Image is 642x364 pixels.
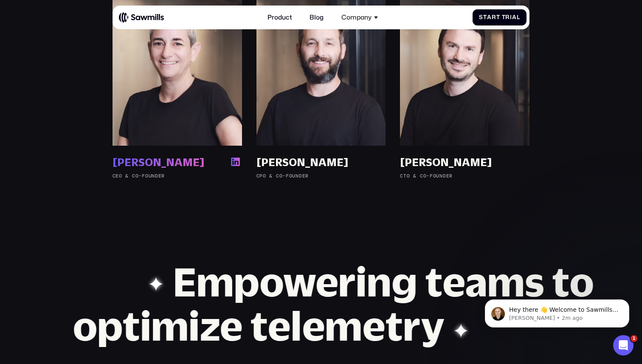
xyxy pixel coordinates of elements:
div: CTO & Co-Founder [400,173,529,179]
div: Company [341,14,372,21]
span: i [510,14,512,21]
span: S [479,14,483,21]
iframe: Intercom live chat [613,335,634,356]
span: l [517,14,520,21]
span: r [492,14,496,21]
span: a [512,14,517,21]
span: t [496,14,500,21]
a: Blog [305,9,329,26]
a: Product [263,9,297,26]
div: Empowering teams to [144,260,623,304]
span: t [483,14,487,21]
span: T [502,14,506,21]
div: optimize telemetry [44,304,473,348]
a: StartTrial [473,9,527,26]
span: a [487,14,492,21]
span: r [505,14,510,21]
div: Company [337,9,383,26]
div: CPO & Co-Founder [256,173,386,179]
iframe: Intercom notifications message [472,282,642,341]
span: 1 [631,335,637,342]
div: [PERSON_NAME] [113,155,204,169]
div: CEO & Co-Founder [113,173,242,179]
